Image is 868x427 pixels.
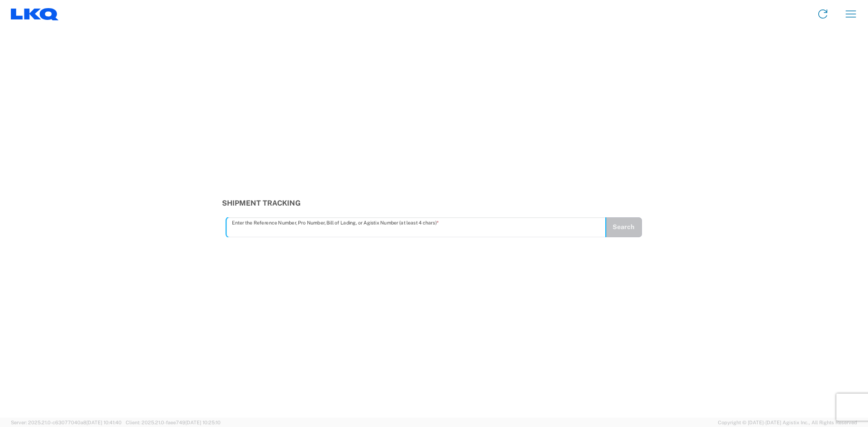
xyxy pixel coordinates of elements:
span: [DATE] 10:41:40 [86,420,122,425]
span: Client: 2025.21.0-faee749 [126,420,221,425]
span: Copyright © [DATE]-[DATE] Agistix Inc., All Rights Reserved [718,418,857,427]
h3: Shipment Tracking [222,199,646,207]
span: Server: 2025.21.0-c63077040a8 [11,420,122,425]
span: [DATE] 10:25:10 [185,420,221,425]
